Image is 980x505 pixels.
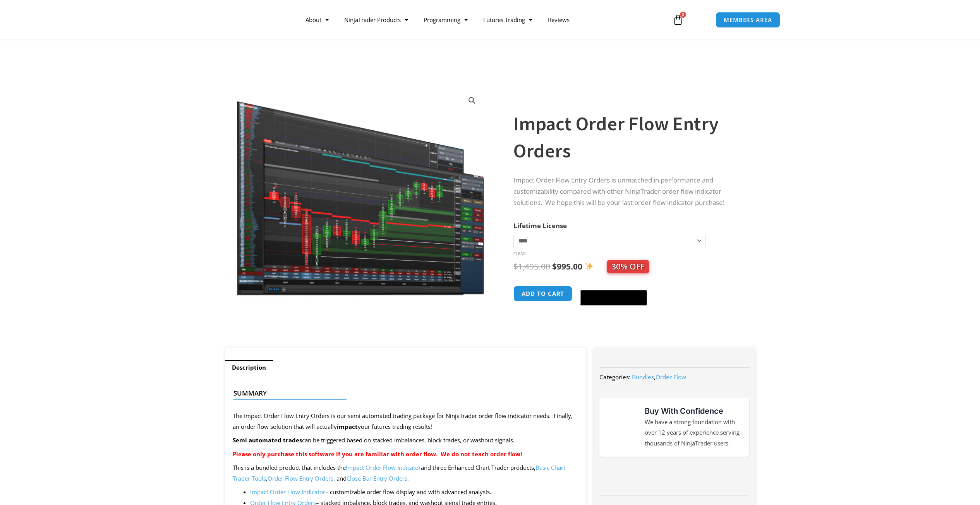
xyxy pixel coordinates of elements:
[632,373,686,381] span: ,
[475,11,540,29] a: Futures Trading
[236,88,485,298] img: of4
[552,261,582,272] bdi: 995.00
[233,435,578,446] p: can be triggered based on stacked imbalances, block trades, or washout signals.
[513,175,740,208] p: Impact Order Flow Entry Orders is unmatched in performance and customizability compared with othe...
[513,110,740,164] h1: Impact Order Flow Entry Orders
[656,373,686,381] a: Order Flow
[599,373,630,381] span: Categories:
[298,11,336,29] a: About
[580,290,647,305] button: Buy with GPay
[552,261,557,272] span: $
[632,373,654,381] a: Bundles
[513,312,740,319] iframe: PayPal Message 1
[607,260,649,273] span: 30% OFF
[724,17,772,23] span: MEMBERS AREA
[607,413,635,441] img: mark thumbs good 43913 | Affordable Indicators – NinjaTrader
[233,389,572,397] h4: Summary
[465,94,479,107] a: View full-screen image gallery
[347,474,407,482] a: Close Bar Entry Orders
[661,9,695,31] a: 0
[416,11,475,29] a: Programming
[233,436,302,444] strong: Semi automated trades
[716,12,780,28] a: MEMBERS AREA
[513,251,525,256] a: Clear options
[585,262,593,270] img: ✨
[268,474,333,482] a: Order Flow Entry Orders
[336,11,416,29] a: NinjaTrader Products
[298,11,663,29] nav: Menu
[616,469,733,484] img: NinjaTrader Wordmark color RGB | Affordable Indicators – NinjaTrader
[233,411,578,432] p: The Impact Order Flow Entry Orders is our semi automated trading package for NinjaTrader order fl...
[513,286,572,302] button: Add to cart
[233,462,578,484] p: This is a bundled product that includes the and three Enhanced Chart Trader products, , , and
[579,285,649,288] iframe: Secure express checkout frame
[250,487,578,498] li: – customizable order flow display and with advanced analysis.
[680,12,686,18] span: 0
[225,360,273,375] a: Description
[337,423,358,430] strong: impact
[233,450,522,458] strong: Please only purchase this software if you are familiar with order flow. We do not teach order flow!
[407,474,409,482] a: .
[540,11,577,29] a: Reviews
[513,261,550,272] bdi: 1,495.00
[645,405,741,417] h3: Buy With Confidence
[513,261,518,272] span: $
[250,488,325,496] a: Impact Order Flow Indicator
[645,417,741,449] p: We have a strong foundation with over 12 years of experience serving thousands of NinjaTrader users.
[513,221,567,230] label: Lifetime License
[200,6,283,34] img: LogoAI | Affordable Indicators – NinjaTrader
[233,464,565,482] a: Basic Chart Trader Tools
[346,464,421,471] a: Impact Order Flow Indicator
